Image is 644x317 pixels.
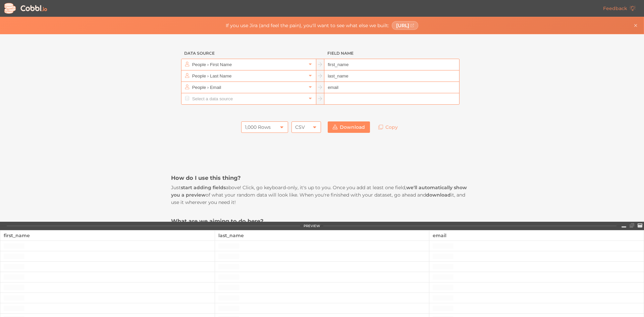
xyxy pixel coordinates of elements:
div: loading... [433,285,453,290]
input: Select a data source [191,59,306,70]
span: [URL] [396,23,409,28]
strong: start adding fields [181,184,226,191]
div: loading... [433,264,453,269]
div: loading... [433,243,453,249]
div: loading... [4,295,24,301]
div: loading... [4,306,24,311]
h3: How do I use this thing? [171,174,473,181]
div: loading... [433,274,453,280]
span: If you use Jira (and feel the pain), you'll want to see what else we built: [226,23,389,28]
div: loading... [218,274,239,280]
p: Just above! Click, go keyboard-only, it's up to you. Once you add at least one field, of what you... [171,184,473,206]
div: email [433,230,640,241]
div: loading... [433,254,453,259]
div: PREVIEW [304,224,320,228]
div: loading... [433,295,453,301]
input: Select a data source [191,70,306,82]
a: Download [328,121,370,133]
div: loading... [433,306,453,311]
strong: download [426,192,451,198]
div: 1,000 Rows [245,121,271,133]
h3: What are we aiming to do here? [171,217,473,225]
h3: Data Source [181,48,316,59]
h3: Field Name [324,48,460,59]
a: Feedback [598,3,641,14]
div: loading... [218,264,239,269]
div: loading... [4,274,24,280]
div: CSV [295,121,305,133]
div: loading... [218,254,239,259]
div: loading... [218,243,239,249]
div: first_name [4,230,211,241]
div: loading... [218,306,239,311]
div: loading... [4,264,24,269]
div: loading... [218,285,239,290]
div: loading... [218,295,239,301]
div: loading... [4,243,24,249]
button: Close banner [632,21,640,30]
input: Select a data source [191,82,306,93]
div: last_name [218,230,426,241]
a: [URL] [392,21,419,30]
div: loading... [4,285,24,290]
div: loading... [4,254,24,259]
a: Copy [373,121,403,133]
input: Select a data source [191,93,306,104]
